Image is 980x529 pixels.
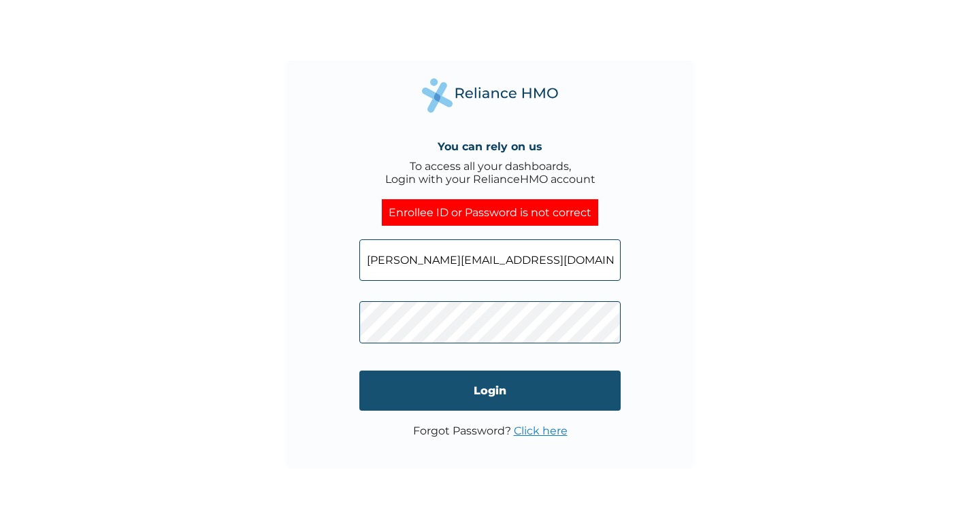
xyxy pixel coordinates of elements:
input: Email address or HMO ID [359,239,621,281]
p: Forgot Password? [413,424,568,437]
input: Login [359,371,621,411]
img: Reliance Health's Logo [422,78,558,113]
h4: You can rely on us [438,140,542,153]
div: Enrollee ID or Password is not correct [382,199,598,226]
a: Click here [514,424,568,437]
div: To access all your dashboards, Login with your RelianceHMO account [385,160,595,186]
